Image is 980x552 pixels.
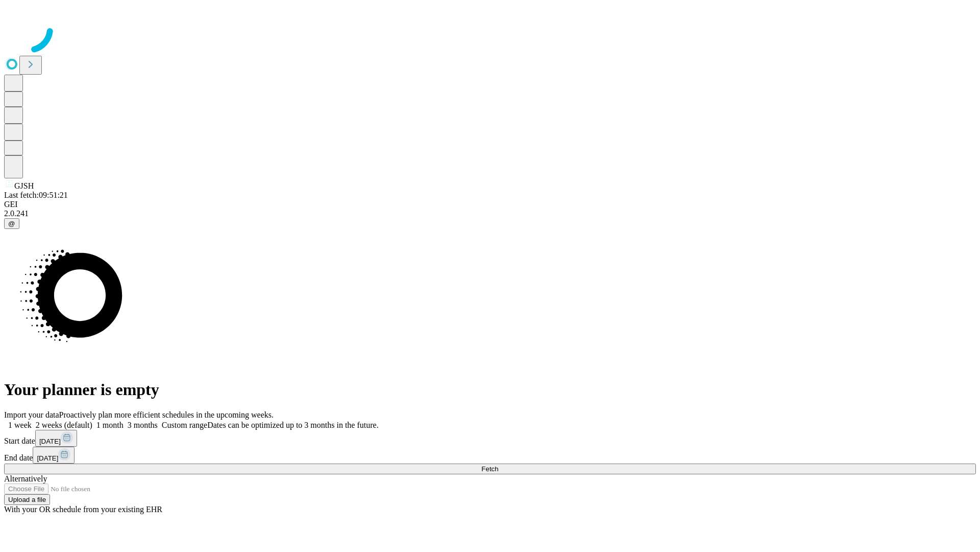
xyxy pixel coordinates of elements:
[4,494,50,505] button: Upload a file
[36,421,92,429] span: 2 weeks (default)
[59,410,274,419] span: Proactively plan more efficient schedules in the upcoming weeks.
[4,505,162,514] span: With your OR schedule from your existing EHR
[8,421,32,429] span: 1 week
[128,421,158,429] span: 3 months
[39,438,61,445] span: [DATE]
[4,410,59,419] span: Import your data
[37,454,58,462] span: [DATE]
[4,200,976,209] div: GEI
[14,181,34,190] span: GJSH
[4,430,976,447] div: Start date
[4,191,68,199] span: Last fetch: 09:51:21
[96,421,124,429] span: 1 month
[8,220,15,227] span: @
[4,464,976,474] button: Fetch
[4,209,976,218] div: 2.0.241
[481,465,498,473] span: Fetch
[4,380,976,399] h1: Your planner is empty
[4,447,976,464] div: End date
[35,430,77,447] button: [DATE]
[207,421,378,429] span: Dates can be optimized up to 3 months in the future.
[4,218,19,229] button: @
[162,421,207,429] span: Custom range
[4,474,47,483] span: Alternatively
[33,447,75,464] button: [DATE]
